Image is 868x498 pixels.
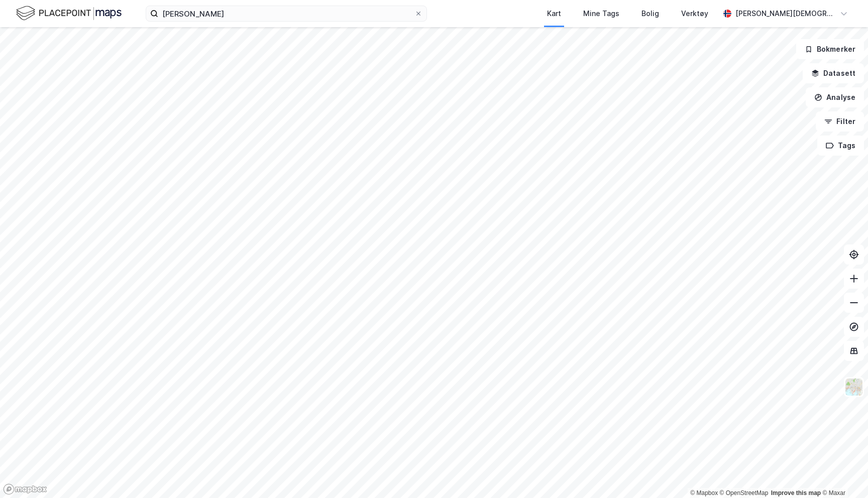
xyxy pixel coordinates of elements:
[796,39,864,59] button: Bokmerker
[806,87,864,107] button: Analyse
[818,450,868,498] iframe: Chat Widget
[583,8,619,20] div: Mine Tags
[681,8,708,20] div: Verktøy
[641,8,659,20] div: Bolig
[816,111,864,132] button: Filter
[771,489,821,496] a: Improve this map
[158,6,414,21] input: Søk på adresse, matrikkel, gårdeiere, leietakere eller personer
[690,489,718,496] a: Mapbox
[818,450,868,498] div: Kontrollprogram for chat
[803,63,864,83] button: Datasett
[817,136,864,156] button: Tags
[16,5,122,22] img: logo.f888ab2527a4732fd821a326f86c7f29.svg
[3,483,47,495] a: Mapbox homepage
[720,489,769,496] a: OpenStreetMap
[735,8,836,20] div: [PERSON_NAME][DEMOGRAPHIC_DATA]
[547,8,561,20] div: Kart
[844,378,863,397] img: Z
